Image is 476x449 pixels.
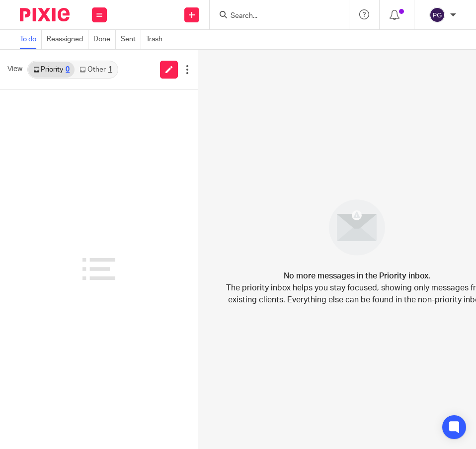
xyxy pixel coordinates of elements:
[322,193,392,262] img: image
[121,30,141,49] a: Sent
[284,270,430,282] h4: No more messages in the Priority inbox.
[429,7,445,23] img: svg%3E
[75,62,117,78] a: Other1
[108,66,112,73] div: 1
[20,30,42,49] a: To do
[93,30,116,49] a: Done
[230,12,319,21] input: Search
[7,64,22,75] span: View
[66,66,70,73] div: 0
[146,30,167,49] a: Trash
[20,8,70,21] img: Pixie
[28,62,75,78] a: Priority0
[47,30,88,49] a: Reassigned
